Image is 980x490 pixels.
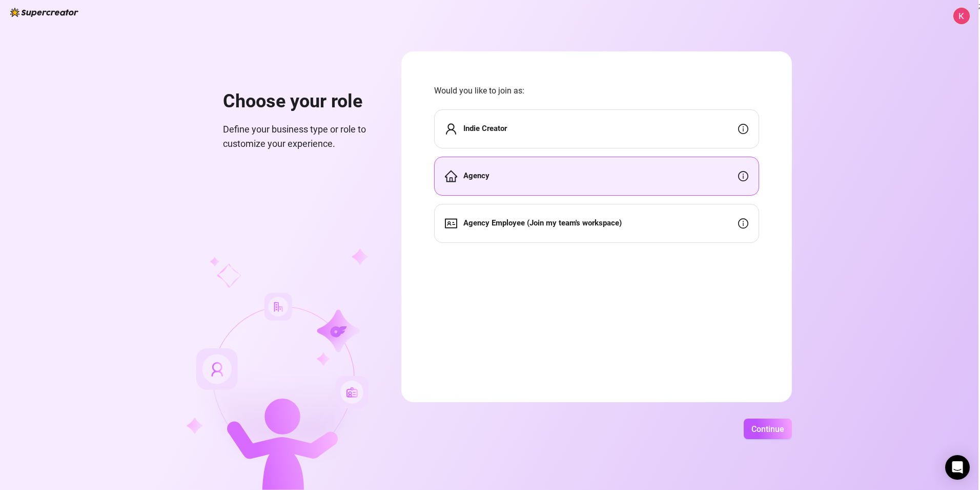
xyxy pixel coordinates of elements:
button: Continue [744,419,792,439]
img: logo [10,8,78,17]
span: info-circle [738,124,748,134]
span: Continue [751,424,784,434]
span: Would you like to join as: [434,84,759,97]
img: ACg8ocK4XKhScWEPURZiTHG2D0MiJlepRcrVt3jiGgNoFeggBW3vxA=s96-c [954,8,969,24]
span: idcard [445,217,457,230]
h1: Choose your role [223,90,377,113]
strong: Agency Employee (Join my team's workspace) [463,218,622,228]
div: Open Intercom Messenger [945,455,970,480]
span: Define your business type or role to customize your experience. [223,122,377,152]
span: home [445,170,457,182]
strong: Indie Creator [463,124,507,133]
span: user [445,123,457,135]
strong: Agency [463,171,489,180]
span: info-circle [738,218,748,229]
span: info-circle [738,171,748,181]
